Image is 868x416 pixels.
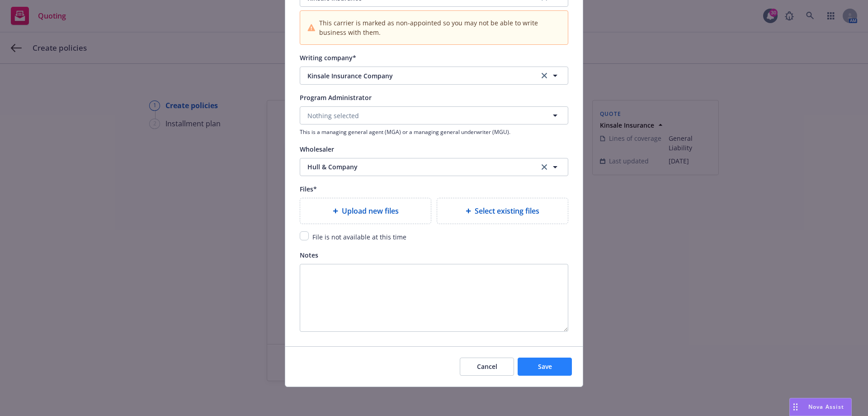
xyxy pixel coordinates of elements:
div: Drag to move [790,398,801,416]
span: Hull & Company [307,162,525,172]
span: Cancel [477,362,497,371]
a: clear selection [539,162,550,172]
button: Nothing selected [300,106,568,124]
span: Writing company* [300,53,356,62]
span: Nova Assist [808,403,844,411]
span: File is not available at this time [312,233,406,241]
span: Program Administrator [300,93,372,102]
button: Hull & Companyclear selection [300,158,568,176]
button: Save [518,358,572,376]
span: Files* [300,185,317,193]
span: Wholesaler [300,145,334,153]
span: Upload new files [342,206,399,216]
button: Cancel [460,358,514,376]
span: Save [538,362,552,371]
span: This is a managing general agent (MGA) or a managing general underwriter (MGU). [300,128,568,136]
span: Kinsale Insurance Company [307,71,525,81]
span: Select existing files [475,206,539,216]
button: Kinsale Insurance Companyclear selection [300,67,568,85]
div: Select existing files [437,198,568,224]
div: Upload new files [300,198,431,224]
a: clear selection [539,70,550,81]
span: This carrier is marked as non-appointed so you may not be able to write business with them. [319,18,561,37]
button: Nova Assist [789,398,852,416]
span: Nothing selected [307,111,359,120]
span: Notes [300,251,318,259]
